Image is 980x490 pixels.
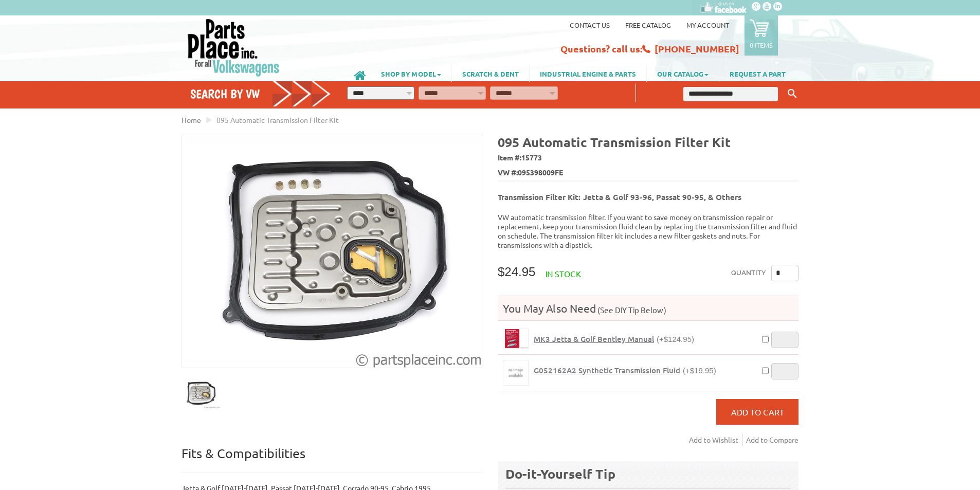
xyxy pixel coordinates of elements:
[521,153,542,162] span: 15773
[503,360,529,386] a: G052162A2 Synthetic Transmission Fluid
[518,167,563,178] span: 095398009FE
[182,134,482,368] img: 095 Automatic Transmission Filter Kit
[498,134,731,150] b: 095 Automatic Transmission Filter Kit
[534,365,680,375] span: G052162A2 Synthetic Transmission Fluid
[534,334,654,344] span: MK3 Jetta & Golf Bentley Manual
[216,115,339,124] span: 095 Automatic Transmission Filter Kit
[371,65,451,82] a: SHOP BY MODEL
[452,65,529,82] a: SCRATCH & DENT
[498,212,798,249] p: VW automatic transmission filter. If you want to save money on transmission repair or replacement...
[731,265,766,281] label: Quantity
[785,85,800,102] button: Keyword Search
[503,329,528,348] img: MK3 Jetta & Golf Bentley Manual
[182,115,201,124] a: Home
[182,374,220,412] img: 095 Automatic Transmission Filter Kit
[498,265,535,279] span: $24.95
[657,335,694,343] span: (+$124.95)
[498,166,798,180] span: VW #:
[689,433,742,446] a: Add to Wishlist
[505,465,615,482] b: Do-it-Yourself Tip
[498,151,798,166] span: Item #:
[182,445,482,473] p: Fits & Compatibilities
[570,21,610,29] a: Contact us
[187,18,281,77] img: Parts Place Inc!
[503,329,529,349] a: MK3 Jetta & Golf Bentley Manual
[686,21,729,29] a: My Account
[546,268,581,279] span: In stock
[683,366,716,375] span: (+$19.95)
[731,407,784,417] span: Add to Cart
[534,366,716,375] a: G052162A2 Synthetic Transmission Fluid(+$19.95)
[647,65,719,82] a: OUR CATALOG
[534,334,694,344] a: MK3 Jetta & Golf Bentley Manual(+$124.95)
[503,360,528,385] img: G052162A2 Synthetic Transmission Fluid
[596,305,666,315] span: (See DIY Tip Below)
[746,433,798,446] a: Add to Compare
[530,65,646,82] a: INDUSTRIAL ENGINE & PARTS
[745,15,778,56] a: 0 items
[498,192,741,202] b: Transmission Filter Kit: Jetta & Golf 93-96, Passat 90-95, & Others
[750,41,773,49] p: 0 items
[190,86,331,101] h4: Search by VW
[625,21,671,29] a: Free Catalog
[719,65,796,82] a: REQUEST A PART
[716,399,798,425] button: Add to Cart
[498,301,798,315] h4: You May Also Need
